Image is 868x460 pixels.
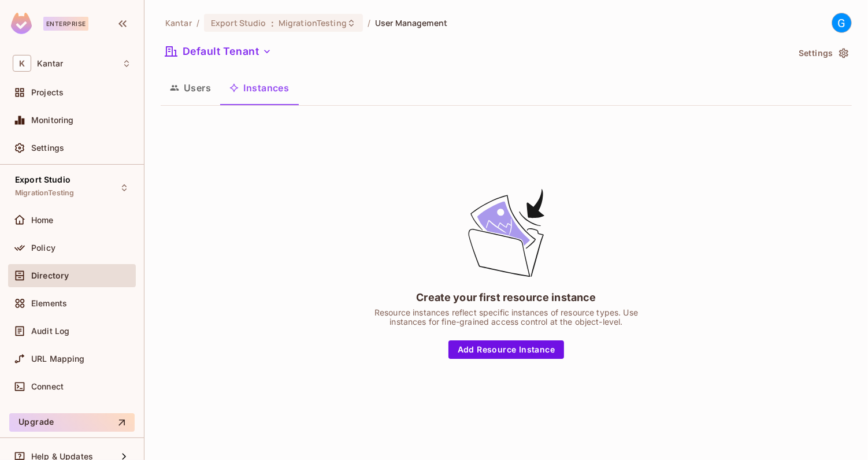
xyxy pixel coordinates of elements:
span: Audit Log [31,327,69,336]
div: G [832,13,852,33]
span: URL Mapping [31,354,85,363]
span: MigrationTesting [279,17,347,28]
div: Create your first resource instance [416,290,596,305]
span: Workspace: Kantar [37,59,63,68]
span: Connect [31,382,64,391]
li: / [368,17,370,28]
span: MigrationTesting [15,188,74,198]
span: Projects [31,88,64,97]
div: Resource instances reflect specific instances of resource types. Use instances for fine-grained a... [362,308,651,327]
span: : [270,18,275,28]
button: Users [161,73,220,102]
span: Settings [31,143,64,153]
span: the active workspace [165,17,192,28]
span: Directory [31,271,69,280]
span: Policy [31,243,55,253]
div: Enterprise [43,17,88,31]
li: / [196,17,199,28]
span: Home [31,216,54,225]
span: Elements [31,299,67,308]
span: Monitoring [31,116,74,125]
span: Export Studio [211,17,266,28]
button: Add Resource Instance [448,340,564,359]
button: Default Tenant [161,42,276,61]
button: Settings [794,44,852,62]
span: Export Studio [15,175,71,184]
button: Instances [220,73,298,102]
button: Upgrade [9,413,135,432]
img: SReyMgAAAABJRU5ErkJggg== [11,13,32,34]
span: K [13,55,31,72]
span: User Management [375,17,447,28]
